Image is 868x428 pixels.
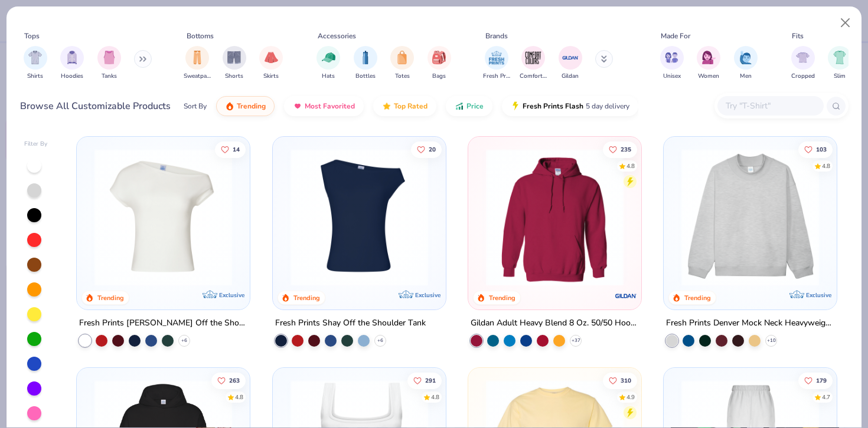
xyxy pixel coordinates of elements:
[395,72,410,81] span: Totes
[816,146,827,152] span: 103
[322,72,335,81] span: Hats
[220,291,245,299] span: Exclusive
[259,46,283,81] div: filter for Skirts
[229,378,240,384] span: 263
[428,146,435,152] span: 20
[97,46,121,81] button: filter button
[415,291,440,299] span: Exclusive
[373,96,436,116] button: Top Rated
[603,141,637,157] button: Like
[215,141,246,157] button: Like
[739,51,752,64] img: Men Image
[316,46,340,81] div: filter for Hats
[428,46,451,81] button: filter button
[102,72,117,81] span: Tanks
[798,141,833,157] button: Like
[359,51,372,64] img: Bottles Image
[698,72,719,81] span: Women
[184,101,207,111] div: Sort By
[834,12,857,34] button: Close
[318,31,356,41] div: Accessories
[483,46,510,81] div: filter for Fresh Prints
[660,46,684,81] button: filter button
[796,51,810,64] img: Cropped Image
[265,51,278,64] img: Skirts Image
[734,46,758,81] div: filter for Men
[24,46,47,81] div: filter for Shirts
[697,46,720,81] button: filter button
[284,96,364,116] button: Most Favorited
[767,337,776,344] span: + 10
[559,46,582,81] button: filter button
[734,46,758,81] button: filter button
[184,46,211,81] div: filter for Sweatpants
[24,46,47,81] button: filter button
[791,72,815,81] span: Cropped
[66,51,79,64] img: Hoodies Image
[603,373,637,389] button: Like
[191,51,204,64] img: Sweatpants Image
[586,100,629,113] span: 5 day delivery
[822,162,830,170] div: 4.8
[502,96,638,116] button: Fresh Prints Flash5 day delivery
[225,101,234,111] img: trending.gif
[187,31,214,41] div: Bottoms
[828,46,851,81] button: filter button
[184,72,211,81] span: Sweatpants
[446,96,492,116] button: Price
[390,46,414,81] button: filter button
[524,49,542,67] img: Comfort Colors Image
[316,46,340,81] button: filter button
[354,46,377,81] div: filter for Bottles
[235,393,243,402] div: 4.8
[432,72,446,81] span: Bags
[614,284,638,308] img: Gildan logo
[216,96,275,116] button: Trending
[233,146,240,152] span: 14
[322,51,335,64] img: Hats Image
[791,46,815,81] div: filter for Cropped
[24,31,40,41] div: Tops
[89,149,238,286] img: a1c94bf0-cbc2-4c5c-96ec-cab3b8502a7f
[520,46,547,81] div: filter for Comfort Colors
[410,141,441,157] button: Like
[227,51,241,64] img: Shorts Image
[263,72,279,81] span: Skirts
[828,46,851,81] div: filter for Slim
[24,140,48,149] div: Filter By
[79,316,247,331] div: Fresh Prints [PERSON_NAME] Off the Shoulder Top
[511,101,520,111] img: flash.gif
[520,72,547,81] span: Comfort Colors
[562,49,579,67] img: Gildan Image
[377,337,383,344] span: + 6
[181,337,187,344] span: + 6
[97,46,121,81] div: filter for Tanks
[480,149,629,286] img: 01756b78-01f6-4cc6-8d8a-3c30c1a0c8ac
[833,51,846,64] img: Slim Image
[697,46,720,81] div: filter for Women
[483,72,510,81] span: Fresh Prints
[562,72,579,81] span: Gildan
[798,373,833,389] button: Like
[822,393,830,402] div: 4.7
[275,316,426,331] div: Fresh Prints Shay Off the Shoulder Tank
[661,31,690,41] div: Made For
[61,72,83,81] span: Hoodies
[354,46,377,81] button: filter button
[702,51,716,64] img: Women Image
[390,46,414,81] div: filter for Totes
[806,291,831,299] span: Exclusive
[471,316,639,331] div: Gildan Adult Heavy Blend 8 Oz. 50/50 Hooded Sweatshirt
[223,46,246,81] div: filter for Shorts
[571,337,580,344] span: + 37
[382,101,391,111] img: TopRated.gif
[483,46,510,81] button: filter button
[816,378,827,384] span: 179
[665,51,678,64] img: Unisex Image
[237,101,266,111] span: Trending
[834,72,846,81] span: Slim
[660,46,684,81] div: filter for Unisex
[305,101,355,111] span: Most Favorited
[394,101,428,111] span: Top Rated
[523,101,583,111] span: Fresh Prints Flash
